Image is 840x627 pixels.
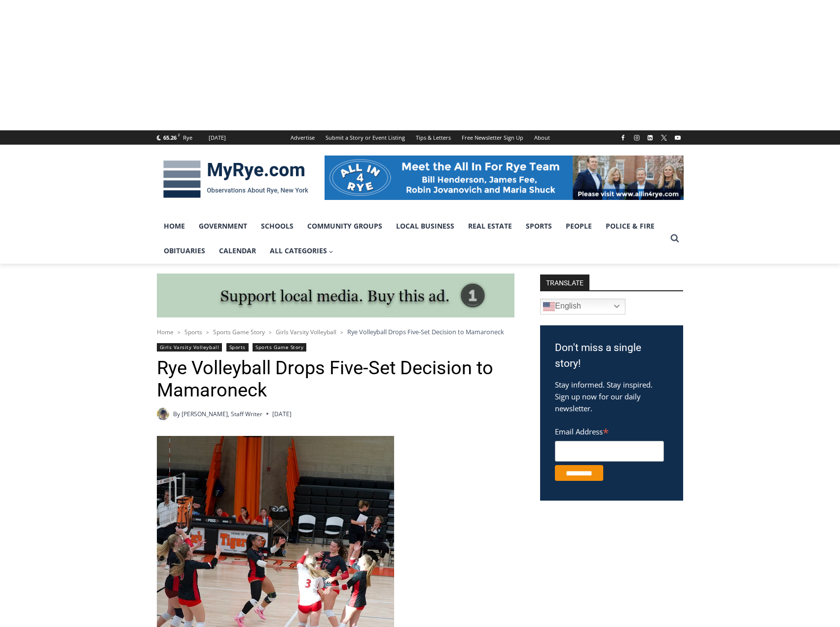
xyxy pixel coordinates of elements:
[253,343,306,352] a: Sports Game Story
[270,245,334,256] span: All Categories
[519,214,559,238] a: Sports
[410,130,456,145] a: Tips & Letters
[555,379,668,414] p: Stay informed. Stay inspired. Sign up now for our daily newsletter.
[178,132,180,138] span: F
[157,274,514,318] img: support local media, buy this ad
[157,154,315,205] img: MyRye.com
[543,301,555,313] img: en
[599,214,661,238] a: Police & Fire
[555,340,668,371] h3: Don't miss a single story!
[157,357,514,402] h1: Rye Volleyball Drops Five-Set Decision to Mamaroneck
[347,327,504,336] span: Rye Volleyball Drops Five-Set Decision to Mamaroneck
[540,299,625,314] a: English
[540,274,589,290] strong: TRANSLATE
[183,133,192,142] div: Rye
[644,132,656,144] a: Linkedin
[325,156,684,200] img: All in for Rye
[276,328,336,336] a: Girls Varsity Volleyball
[173,409,180,419] span: By
[157,343,222,352] a: Girls Varsity Volleyball
[617,132,629,144] a: Facebook
[340,329,343,336] span: >
[672,132,684,144] a: YouTube
[658,132,670,144] a: X
[285,130,555,145] nav: Secondary Navigation
[631,132,643,144] a: Instagram
[285,130,320,145] a: Advertise
[226,343,249,352] a: Sports
[157,408,169,420] img: (PHOTO: MyRye.com 2024 Head Intern, Editor and now Staff Writer Charlie Morris. Contributed.)Char...
[555,422,664,439] label: Email Address
[192,214,254,238] a: Government
[212,238,263,263] a: Calendar
[320,130,410,145] a: Submit a Story or Event Listing
[272,409,292,419] time: [DATE]
[157,408,169,420] a: Author image
[178,329,181,336] span: >
[157,214,192,238] a: Home
[300,214,389,238] a: Community Groups
[389,214,461,238] a: Local Business
[461,214,519,238] a: Real Estate
[263,238,341,263] a: All Categories
[157,328,174,336] a: Home
[182,410,262,418] a: [PERSON_NAME], Staff Writer
[254,214,300,238] a: Schools
[456,130,529,145] a: Free Newsletter Sign Up
[666,230,684,247] button: View Search Form
[163,134,177,141] span: 65.26
[269,329,272,336] span: >
[184,328,202,336] a: Sports
[157,238,212,263] a: Obituaries
[559,214,599,238] a: People
[529,130,555,145] a: About
[209,133,226,142] div: [DATE]
[157,327,514,337] nav: Breadcrumbs
[157,214,666,264] nav: Primary Navigation
[213,328,265,336] a: Sports Game Story
[206,329,209,336] span: >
